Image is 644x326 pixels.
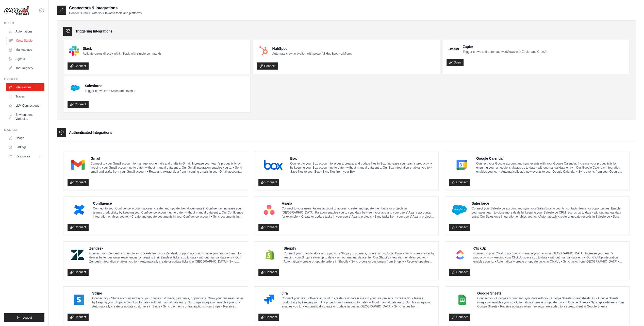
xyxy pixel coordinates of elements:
[272,52,352,56] p: Automate crew activation with powerful HubSpot workflows
[449,179,470,186] a: Connect
[258,46,269,56] img: HubSpot Logo
[6,46,44,54] a: Marketplace
[4,6,29,15] img: Logo
[68,101,89,108] a: Connect
[83,52,161,56] p: Activate crews directly within Slack with simple commands
[472,206,625,219] p: Connect your Salesforce account and sync your Salesforce accounts, contacts, leads, or opportunit...
[290,156,434,161] h4: Box
[258,314,279,321] a: Connect
[68,62,89,70] a: Connect
[92,296,243,308] p: Connect your Stripe account and sync your Stripe customers, payments, or products. Grow your busi...
[75,29,112,34] h3: Triggering Integrations
[448,47,459,51] img: Zapier Logo
[258,224,279,231] a: Connect
[6,55,44,63] a: Agents
[83,46,161,51] h4: Slack
[69,205,89,215] img: Confluence Logo
[69,295,89,305] img: Stripe Logo
[476,156,625,161] h4: Google Calendar
[69,160,87,170] img: Gmail Logo
[6,102,44,110] a: LLM Connections
[260,160,287,170] img: Box Logo
[451,250,470,260] img: ClickUp Logo
[92,291,243,296] h4: Stripe
[6,83,44,91] a: Integrations
[449,314,470,321] a: Connect
[477,296,625,308] p: Connect your Google account and sync data with your Google Sheets spreadsheets. Our Google Sheets...
[4,77,44,81] div: Operate
[7,37,45,45] a: Crew Studio
[23,316,32,320] span: Logout
[282,296,434,308] p: Connect your Jira Software account to create or update issues in your Jira projects. Increase you...
[257,62,278,70] a: Connect
[69,5,142,11] h2: Connectors & Integrations
[93,201,243,206] h4: Confluence
[447,59,464,66] a: Open
[69,130,112,135] h3: Authenticated Integrations
[451,295,473,305] img: Google Sheets Logo
[463,44,547,49] h4: Zapier
[473,246,625,251] h4: ClickUp
[4,313,44,322] button: Logout
[6,111,44,123] a: Environment Variables
[69,46,79,56] img: Slack Logo
[477,291,625,296] h4: Google Sheets
[260,295,278,305] img: Jira Logo
[4,21,44,25] div: Build
[90,161,243,174] p: Connect to your Gmail account to manage your emails and drafts in Gmail. Increase your team’s pro...
[85,83,135,88] h4: Salesforce
[476,161,625,174] p: Connect your Google account and sync events with your Google Calendar. Increase your productivity...
[68,179,89,186] a: Connect
[6,152,44,160] button: Resources
[68,224,89,231] a: Connect
[6,27,44,36] a: Automations
[451,205,468,215] img: Salesforce Logo
[449,224,470,231] a: Connect
[451,160,472,170] img: Google Calendar Logo
[4,128,44,132] div: Manage
[449,269,470,276] a: Connect
[6,134,44,142] a: Usage
[463,50,547,54] p: Trigger crews and automate workflows with Zapier and CrewAI
[69,11,142,15] p: Connect CrewAI with your favorite tools and platforms
[6,64,44,72] a: Tool Registry
[282,201,435,206] h4: Asana
[89,251,244,264] p: Connect your Zendesk account to sync tickets from your Zendesk Support account. Enable your suppo...
[6,92,44,101] a: Traces
[68,269,89,276] a: Connect
[284,251,434,264] p: Connect your Shopify store and sync your Shopify customers, orders, or products. Grow your busine...
[473,251,625,264] p: Connect to your ClickUp account to manage your tasks in [GEOGRAPHIC_DATA]. Increase your team’s p...
[85,89,135,93] p: Trigger crews from Salesforce events
[69,250,86,260] img: Zendesk Logo
[282,206,435,219] p: Connect to your users’ Asana account to access, create, and update their tasks or projects in [GE...
[282,291,434,296] h4: Jira
[272,46,352,51] h4: HubSpot
[284,246,434,251] h4: Shopify
[93,206,243,219] p: Connect to your Confluence account access, create, and update their documents in Confluence. Incr...
[260,250,280,260] img: Shopify Logo
[89,246,244,251] h4: Zendesk
[258,269,279,276] a: Connect
[90,156,243,161] h4: Gmail
[258,179,279,186] a: Connect
[69,82,81,94] img: Salesforce Logo
[290,161,434,174] p: Connect to your Box account to access, create, and update files in Box. Increase your team’s prod...
[260,205,278,215] img: Asana Logo
[472,201,625,206] h4: Salesforce
[6,143,44,151] a: Settings
[68,314,89,321] a: Connect
[15,154,30,158] span: Resources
